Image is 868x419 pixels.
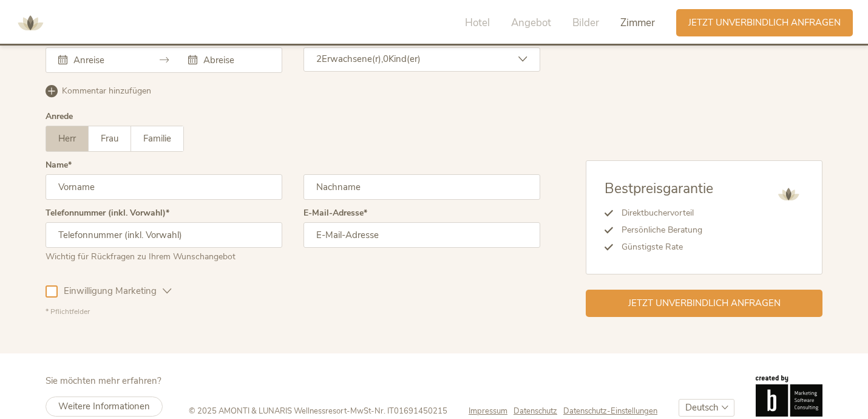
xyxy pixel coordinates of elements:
img: Brandnamic GmbH | Leading Hospitality Solutions [756,375,822,417]
span: Bestpreisgarantie [605,179,713,198]
a: Datenschutz-Einstellungen [563,406,657,417]
span: 0 [383,53,388,65]
span: MwSt-Nr. IT01691450215 [350,406,447,417]
a: AMONTI & LUNARIS Wellnessresort [12,18,49,27]
span: Familie [143,132,171,145]
span: Impressum [469,406,507,417]
span: - [347,406,350,417]
img: AMONTI & LUNARIS Wellnessresort [773,179,804,209]
a: Datenschutz [514,406,563,417]
div: Wichtig für Rückfragen zu Ihrem Wunschangebot [46,248,282,263]
div: * Pflichtfelder [46,307,540,317]
li: Günstigste Rate [613,239,713,256]
span: Kommentar hinzufügen [62,85,151,97]
span: Frau [101,132,118,145]
span: Weitere Informationen [58,400,150,412]
li: Direktbuchervorteil [613,205,713,222]
span: Jetzt unverbindlich anfragen [628,297,781,310]
input: E-Mail-Adresse [303,222,540,248]
span: Angebot [511,16,551,30]
span: Sie möchten mehr erfahren? [46,375,161,387]
input: Nachname [303,174,540,200]
span: Hotel [465,16,490,30]
span: Zimmer [620,16,655,30]
input: Anreise [70,54,140,66]
span: Datenschutz [514,406,557,417]
span: Jetzt unverbindlich anfragen [688,16,841,29]
a: Impressum [469,406,514,417]
li: Persönliche Beratung [613,222,713,239]
span: Erwachsene(r), [322,53,383,65]
label: E-Mail-Adresse [303,209,367,217]
span: © 2025 AMONTI & LUNARIS Wellnessresort [189,406,347,417]
input: Telefonnummer (inkl. Vorwahl) [46,222,282,248]
span: Bilder [572,16,599,30]
input: Abreise [200,54,270,66]
img: AMONTI & LUNARIS Wellnessresort [12,5,49,41]
div: Anrede [46,112,73,121]
span: Kind(er) [388,53,421,65]
input: Vorname [46,174,282,200]
label: Telefonnummer (inkl. Vorwahl) [46,209,169,217]
a: Weitere Informationen [46,397,163,417]
label: Name [46,161,72,169]
span: 2 [316,53,322,65]
span: Einwilligung Marketing [58,285,163,298]
span: Herr [58,132,76,145]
